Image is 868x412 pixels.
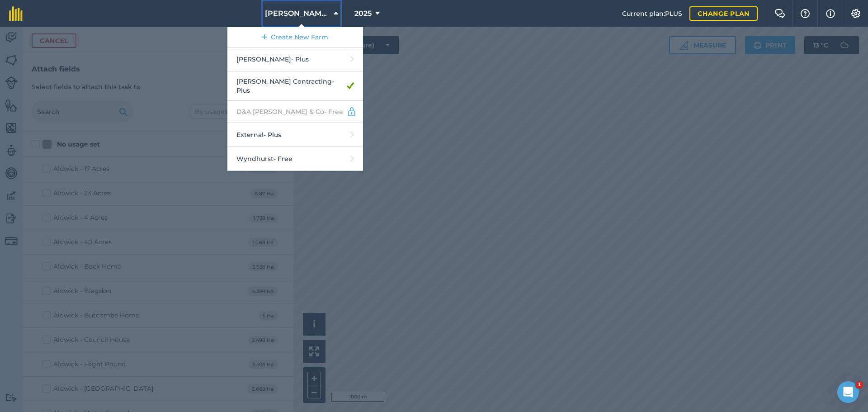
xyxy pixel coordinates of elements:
[622,9,682,19] span: Current plan : PLUS
[9,6,23,21] img: fieldmargin Logo
[227,71,363,101] a: [PERSON_NAME] Contracting- Plus
[856,381,863,388] span: 1
[837,381,859,403] iframe: Intercom live chat
[689,6,758,21] a: Change plan
[265,8,330,19] span: [PERSON_NAME] Contracting
[826,8,835,19] img: svg+xml;base64,PHN2ZyB4bWxucz0iaHR0cDovL3d3dy53My5vcmcvMjAwMC9zdmciIHdpZHRoPSIxNyIgaGVpZ2h0PSIxNy...
[227,101,363,123] a: D&A [PERSON_NAME] & Co- Free
[354,8,372,19] span: 2025
[227,27,363,47] a: Create New Farm
[774,9,785,18] img: Two speech bubbles overlapping with the left bubble in the forefront
[227,47,363,71] a: [PERSON_NAME]- Plus
[850,9,861,18] img: A cog icon
[227,147,363,171] a: Wyndhurst- Free
[800,9,811,18] img: A question mark icon
[227,123,363,147] a: External- Plus
[347,106,357,117] img: svg+xml;base64,PD94bWwgdmVyc2lvbj0iMS4wIiBlbmNvZGluZz0idXRmLTgiPz4KPCEtLSBHZW5lcmF0b3I6IEFkb2JlIE...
